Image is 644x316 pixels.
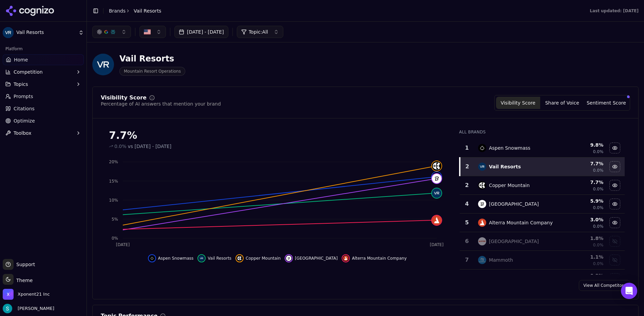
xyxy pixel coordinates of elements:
div: [GEOGRAPHIC_DATA] [489,238,539,245]
div: Visibility Score [101,95,147,100]
span: Vail Resorts [208,256,231,261]
tspan: [DATE] [116,242,130,247]
button: Hide vail resorts data [197,254,231,262]
img: Xponent21 Inc [3,289,14,300]
div: Copper Mountain [489,182,530,189]
img: aspen snowmass [149,256,155,261]
a: Optimize [3,115,84,126]
tspan: 0% [112,236,118,241]
span: 0.0% [593,149,604,154]
img: copper mountain [478,181,486,189]
img: beaver creek [432,174,441,183]
div: 1.8 % [561,235,603,242]
button: Hide copper mountain data [235,254,281,262]
button: [DATE] - [DATE] [174,26,228,38]
span: Vail Resorts [134,7,161,14]
button: Show keystone resort data [609,236,620,247]
img: vail resorts [199,256,204,261]
span: 0.0% [593,205,604,210]
span: 0.0% [593,224,604,229]
img: aspen snowmass [432,172,441,182]
span: 0.0% [593,186,604,192]
span: 0.0% [114,143,127,150]
tr: 5alterra mountain companyAlterra Mountain Company3.0%0.0%Hide alterra mountain company data [460,213,625,232]
tr: 1aspen snowmassAspen Snowmass9.8%0.0%Hide aspen snowmass data [460,139,625,157]
div: 1.1 % [561,254,603,260]
a: Citations [3,103,84,114]
div: Vail Resorts [119,53,185,64]
div: Open Intercom Messenger [621,283,637,299]
div: 7.7 % [561,160,603,167]
div: 7 [462,256,471,264]
span: Prompts [14,93,33,100]
div: 7.7% [109,129,446,142]
nav: breadcrumb [109,7,161,14]
div: Last updated: [DATE] [590,8,639,14]
span: Xponent21 Inc [18,291,50,297]
span: Mountain Resort Operations [119,67,185,76]
button: Hide vail resorts data [609,161,620,172]
img: aspen snowmass [478,144,486,152]
button: Open organization switcher [3,289,50,300]
div: Vail Resorts [489,163,521,170]
a: Home [3,54,84,65]
div: Mammoth [489,257,513,263]
div: 2 [463,163,471,171]
tr: 6keystone resort[GEOGRAPHIC_DATA]1.8%0.0%Show keystone resort data [460,232,625,251]
span: Competition [14,69,43,75]
button: Hide alterra mountain company data [342,254,406,262]
tspan: 20% [109,160,118,164]
tr: 4beaver creek[GEOGRAPHIC_DATA]5.9%0.0%Hide beaver creek data [460,195,625,213]
button: Show northstar california data [609,273,620,284]
button: Toolbox [3,128,84,138]
span: 0.0% [593,242,604,248]
img: US [144,29,151,35]
span: Aspen Snowmass [158,256,194,261]
img: beaver creek [286,256,291,261]
span: Copper Mountain [246,256,281,261]
img: vail resorts [432,188,441,198]
button: Hide beaver creek data [609,199,620,209]
button: Open user button [3,304,54,313]
tr: 2copper mountainCopper Mountain7.7%0.0%Hide copper mountain data [460,176,625,195]
a: Brands [109,8,126,14]
img: Vail Resorts [3,27,14,38]
tspan: [DATE] [430,242,444,247]
button: Share of Voice [540,97,584,109]
img: beaver creek [478,200,486,208]
img: keystone resort [478,237,486,245]
span: vs [DATE] - [DATE] [128,143,172,150]
div: 6 [462,237,471,245]
button: Show mammoth data [609,255,620,265]
tspan: 10% [109,198,118,203]
div: 4 [462,200,471,208]
span: Toolbox [14,130,32,136]
div: 9.8 % [561,142,603,148]
img: alterra mountain company [343,256,348,261]
div: All Brands [459,129,625,135]
div: Platform [3,43,84,54]
div: Aspen Snowmass [489,145,530,151]
div: 7.7 % [561,179,603,186]
tspan: 15% [109,179,118,184]
img: vail resorts [478,163,486,171]
button: Hide alterra mountain company data [609,217,620,228]
img: copper mountain [237,256,242,261]
img: Vail Resorts [92,54,114,75]
img: mammoth [478,256,486,264]
button: Hide beaver creek data [285,254,338,262]
span: Optimize [14,117,35,124]
button: Competition [3,67,84,77]
tspan: 5% [112,217,118,222]
a: Prompts [3,91,84,102]
span: Topics [14,81,28,88]
button: Hide aspen snowmass data [148,254,194,262]
span: [PERSON_NAME] [15,305,54,312]
span: Vail Resorts [16,30,76,36]
div: 5.9 % [561,198,603,204]
img: alterra mountain company [432,216,441,225]
button: Visibility Score [496,97,540,109]
tr: 7mammothMammoth1.1%0.0%Show mammoth data [460,251,625,269]
img: alterra mountain company [478,219,486,227]
tr: 2vail resortsVail Resorts7.7%0.0%Hide vail resorts data [460,157,625,176]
